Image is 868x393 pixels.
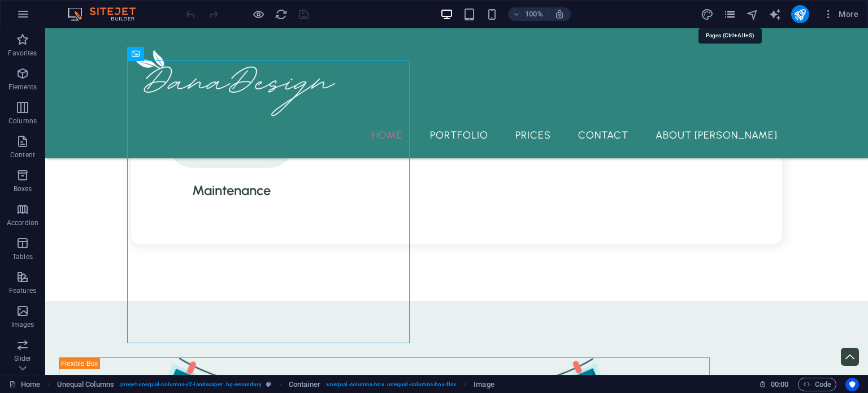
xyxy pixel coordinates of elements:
button: reload [274,7,288,21]
p: Favorites [8,49,37,58]
p: Images [11,320,34,329]
p: Boxes [14,184,32,193]
button: pages [723,7,737,21]
span: . preset-unequal-columns-v2-landscaper .bg-secondary [119,378,262,391]
p: Slider [14,354,32,363]
button: text_generator [769,7,782,21]
button: Code [798,378,836,391]
i: Design (Ctrl+Alt+Y) [701,8,714,21]
a: Click to cancel selection. Double-click to open Pages [9,378,40,391]
i: Reload page [275,8,288,21]
span: : [779,380,780,388]
span: Click to select. Double-click to edit [289,378,320,391]
img: Editor Logo [65,7,150,21]
h6: Session time [759,378,789,391]
h6: 100% [525,7,543,21]
button: publish [791,5,809,23]
button: 100% [508,7,548,21]
i: Publish [793,8,806,21]
p: Elements [8,83,37,92]
i: AI Writer [769,8,782,21]
p: Content [10,150,35,159]
button: navigator [746,7,759,21]
button: More [818,5,863,23]
button: Usercentrics [845,378,859,391]
i: This element is a customizable preset [266,381,271,387]
i: On resize automatically adjust zoom level to fit chosen device. [554,9,565,19]
nav: breadcrumb [57,378,494,391]
p: Accordion [7,218,38,227]
span: Code [803,378,831,391]
p: Tables [12,252,33,261]
span: More [823,8,858,20]
span: Click to select. Double-click to edit [57,378,114,391]
button: Click here to leave preview mode and continue editing [251,7,265,21]
span: Click to select. Double-click to edit [474,378,494,391]
span: . unequal-columns-box .unequal-columns-box-flex [325,378,456,391]
i: Navigator [746,8,759,21]
p: Columns [8,116,37,126]
p: Features [9,286,36,295]
span: 00 00 [771,378,788,391]
button: design [701,7,714,21]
